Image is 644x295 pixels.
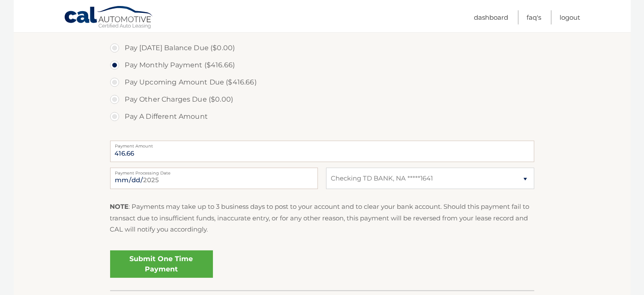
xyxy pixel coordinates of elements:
[474,10,509,24] a: Dashboard
[64,6,154,30] a: Cal Automotive
[527,10,542,24] a: FAQ's
[110,108,534,125] label: Pay A Different Amount
[110,168,318,189] input: Payment Date
[110,91,534,108] label: Pay Other Charges Due ($0.00)
[110,168,318,175] label: Payment Processing Date
[110,39,534,57] label: Pay [DATE] Balance Due ($0.00)
[560,10,581,24] a: Logout
[110,250,213,278] a: Submit One Time Payment
[110,201,534,235] p: : Payments may take up to 3 business days to post to your account and to clear your bank account....
[110,57,534,74] label: Pay Monthly Payment ($416.66)
[110,141,534,162] input: Payment Amount
[110,141,534,147] label: Payment Amount
[110,202,129,211] strong: NOTE
[110,74,534,91] label: Pay Upcoming Amount Due ($416.66)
